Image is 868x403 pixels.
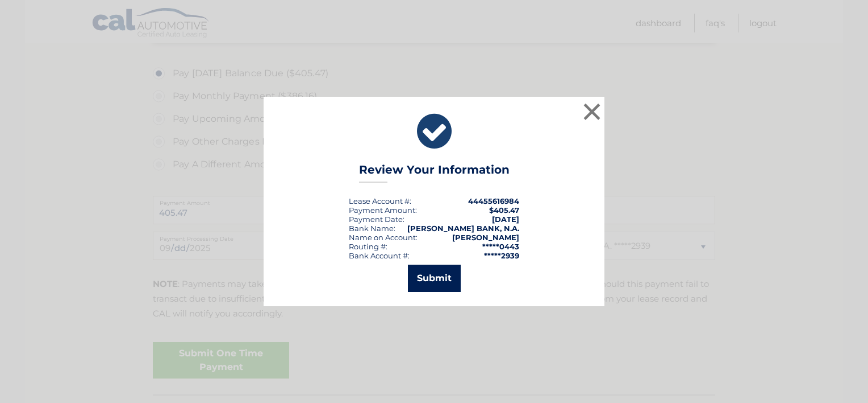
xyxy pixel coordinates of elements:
[349,224,395,233] div: Bank Name:
[349,251,410,260] div: Bank Account #:
[349,242,387,251] div: Routing #:
[492,215,519,224] span: [DATE]
[349,205,417,215] div: Payment Amount:
[349,233,418,242] div: Name on Account:
[489,205,519,215] span: $405.47
[408,265,461,292] button: Submit
[359,163,510,183] h3: Review Your Information
[349,215,404,224] div: :
[349,196,411,205] div: Lease Account #:
[468,196,519,205] strong: 44455616984
[581,100,603,123] button: ×
[452,233,519,242] strong: [PERSON_NAME]
[349,215,403,224] span: Payment Date
[407,224,519,233] strong: [PERSON_NAME] BANK, N.A.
